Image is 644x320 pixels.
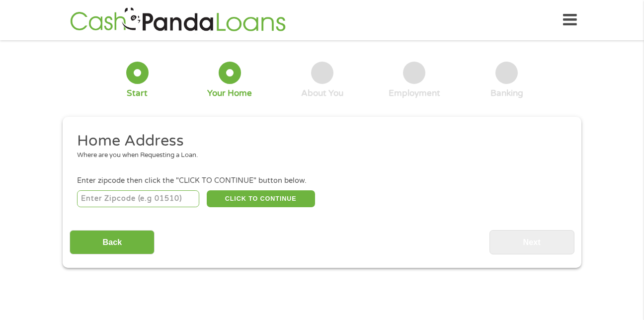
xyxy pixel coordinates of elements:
[389,88,440,99] div: Employment
[77,131,560,151] h2: Home Address
[489,230,574,254] input: Next
[207,190,315,207] button: CLICK TO CONTINUE
[70,230,155,254] input: Back
[207,88,252,99] div: Your Home
[77,190,200,207] input: Enter Zipcode (e.g 01510)
[77,175,567,186] div: Enter zipcode then click the "CLICK TO CONTINUE" button below.
[490,88,523,99] div: Banking
[77,151,560,160] div: Where are you when Requesting a Loan.
[67,6,289,34] img: GetLoanNow Logo
[127,88,148,99] div: Start
[301,88,343,99] div: About You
